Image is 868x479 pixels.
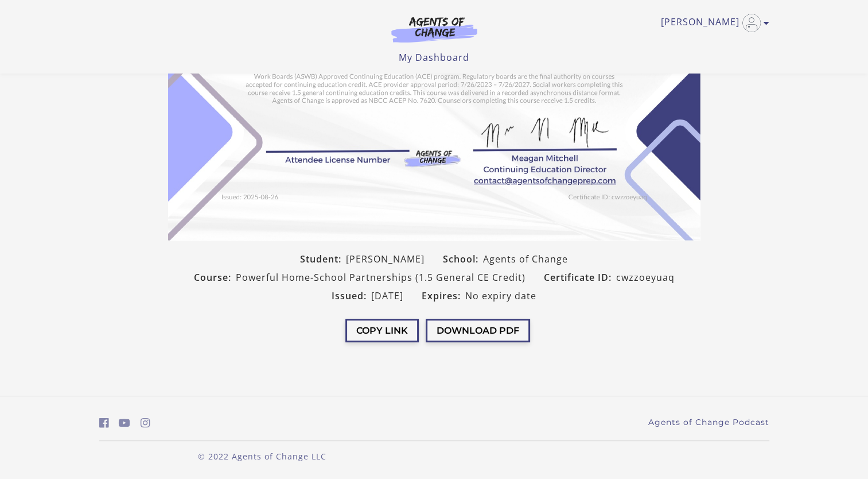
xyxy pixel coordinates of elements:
[119,415,130,431] a: https://www.youtube.com/c/AgentsofChangeTestPrepbyMeaganMitchell (Open in a new window)
[345,319,419,342] button: Copy Link
[544,271,616,284] span: Certificate ID:
[119,418,130,428] i: https://www.youtube.com/c/AgentsofChangeTestPrepbyMeaganMitchell (Open in a new window)
[194,271,236,284] span: Course:
[236,271,526,284] span: Powerful Home-School Partnerships (1.5 General CE Credit)
[399,51,469,64] a: My Dashboard
[465,289,536,303] span: No expiry date
[443,252,483,266] span: School:
[141,418,150,428] i: https://www.instagram.com/agentsofchangeprep/ (Open in a new window)
[99,418,109,428] i: https://www.facebook.com/groups/aswbtestprep (Open in a new window)
[422,289,465,303] span: Expires:
[483,252,568,266] span: Agents of Change
[661,14,764,32] a: Toggle menu
[426,319,530,342] button: Download PDF
[300,252,346,266] span: Student:
[648,416,769,428] a: Agents of Change Podcast
[99,450,425,462] p: © 2022 Agents of Change LLC
[371,289,403,303] span: [DATE]
[332,289,371,303] span: Issued:
[346,252,425,266] span: [PERSON_NAME]
[141,415,150,431] a: https://www.instagram.com/agentsofchangeprep/ (Open in a new window)
[616,271,675,284] span: cwzzoeyuaq
[99,415,109,431] a: https://www.facebook.com/groups/aswbtestprep (Open in a new window)
[379,16,489,43] img: Agents of Change Logo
